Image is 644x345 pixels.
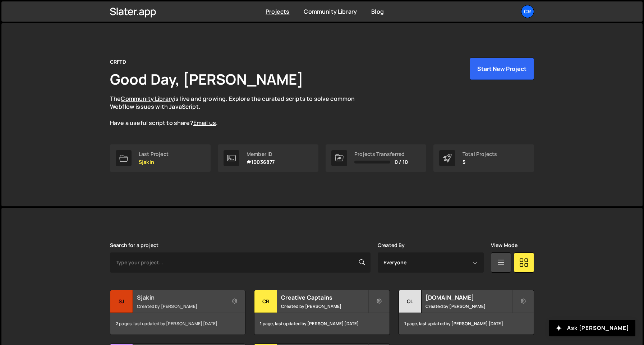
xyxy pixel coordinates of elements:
[463,151,497,157] div: Total Projects
[470,58,534,80] button: Start New Project
[110,95,369,127] p: The is live and growing. Explore the curated scripts to solve common Webflow issues with JavaScri...
[425,303,512,309] small: Created by [PERSON_NAME]
[399,290,534,335] a: ol [DOMAIN_NAME] Created by [PERSON_NAME] 1 page, last updated by [PERSON_NAME] [DATE]
[137,294,224,301] h2: Sjakin
[304,8,357,15] a: Community Library
[139,151,169,157] div: Last Project
[110,69,303,89] h1: Good Day, [PERSON_NAME]
[549,320,635,336] button: Ask [PERSON_NAME]
[110,290,133,313] div: Sj
[254,290,390,335] a: Cr Creative Captains Created by [PERSON_NAME] 1 page, last updated by [PERSON_NAME] [DATE]
[281,303,368,309] small: Created by [PERSON_NAME]
[110,313,245,335] div: 2 pages, last updated by [PERSON_NAME] [DATE]
[254,290,277,313] div: Cr
[378,242,405,248] label: Created By
[110,242,158,248] label: Search for a project
[110,252,371,273] input: Type your project...
[110,144,211,172] a: Last Project Sjakin
[281,294,368,301] h2: Creative Captains
[193,119,216,127] a: Email us
[110,58,126,66] div: CRFTD
[266,8,289,15] a: Projects
[247,159,275,165] p: #10036877
[254,313,389,335] div: 1 page, last updated by [PERSON_NAME] [DATE]
[247,151,275,157] div: Member ID
[399,313,534,335] div: 1 page, last updated by [PERSON_NAME] [DATE]
[521,5,534,18] a: CR
[139,159,169,165] p: Sjakin
[354,151,408,157] div: Projects Transferred
[371,8,384,15] a: Blog
[425,294,512,301] h2: [DOMAIN_NAME]
[137,303,224,309] small: Created by [PERSON_NAME]
[463,159,497,165] p: 5
[110,290,245,335] a: Sj Sjakin Created by [PERSON_NAME] 2 pages, last updated by [PERSON_NAME] [DATE]
[395,159,408,165] span: 0 / 10
[121,95,174,103] a: Community Library
[399,290,422,313] div: ol
[491,242,517,248] label: View Mode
